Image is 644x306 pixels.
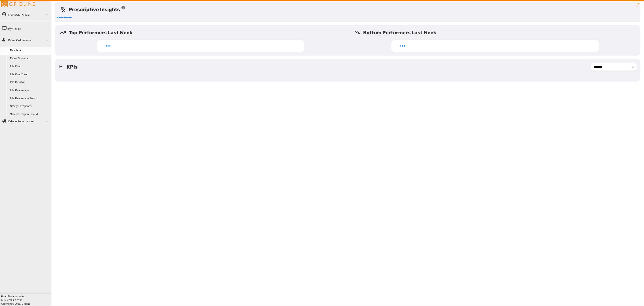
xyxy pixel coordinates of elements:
[354,29,640,36] h5: Bottom Performers Last Week
[8,47,51,55] a: Dashboard
[67,63,78,71] h5: KPIs
[8,71,51,79] a: Idle Cost Trend
[8,62,51,71] a: Idle Cost
[8,95,51,103] a: Idle Percentage Trend
[60,6,125,13] h5: Prescriptive Insights
[1,295,51,306] div: Copyright © 2025, Gridline
[1,299,22,302] i: beta v.2025.7.2993
[8,86,51,95] a: Idle Percentage
[1,1,35,7] img: Gridline
[60,29,346,36] h5: Top Performers Last Week
[8,102,51,110] a: Safety Exceptions
[8,55,51,63] a: Driver Scorecard
[8,78,51,86] a: Idle Duration
[1,295,25,298] b: Ruan Transportation
[8,110,51,119] a: Safety Exception Trend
